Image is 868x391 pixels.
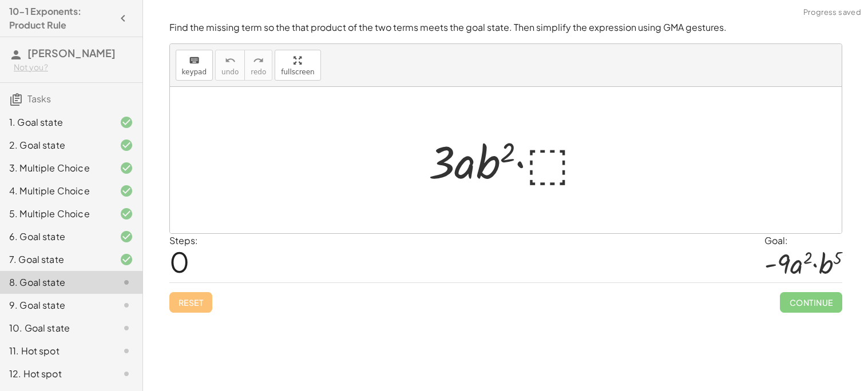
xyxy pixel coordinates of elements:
i: redo [253,54,264,67]
button: redoredo [244,50,272,81]
span: Progress saved [803,7,861,18]
button: fullscreen [275,50,320,81]
i: Task not started. [120,276,133,289]
div: 6. Goal state [9,230,101,244]
p: Find the missing term so the that product of the two terms meets the goal state. Then simplify th... [169,21,842,34]
div: Goal: [764,234,842,248]
span: Tasks [27,93,51,105]
i: Task not started. [120,298,133,312]
div: 4. Multiple Choice [9,184,101,198]
i: Task not started. [120,367,133,381]
div: 9. Goal state [9,298,101,312]
div: Not you? [14,62,133,73]
div: 1. Goal state [9,115,101,129]
i: Task finished and correct. [120,207,133,221]
span: 0 [169,244,189,279]
i: Task not started. [120,344,133,358]
i: Task finished and correct. [120,115,133,129]
i: undo [225,54,236,67]
div: 11. Hot spot [9,344,101,358]
span: fullscreen [281,68,314,76]
i: keyboard [189,54,200,67]
div: 12. Hot spot [9,367,101,381]
i: Task finished and correct. [120,161,133,175]
div: 10. Goal state [9,321,101,335]
button: keyboardkeypad [176,50,213,81]
i: Task not started. [120,321,133,335]
button: undoundo [215,50,245,81]
span: undo [221,68,239,76]
div: 8. Goal state [9,276,101,289]
span: redo [251,68,266,76]
div: 5. Multiple Choice [9,207,101,221]
span: keypad [182,68,207,76]
i: Task finished and correct. [120,253,133,266]
i: Task finished and correct. [120,230,133,244]
div: 7. Goal state [9,253,101,266]
i: Task finished and correct. [120,184,133,198]
div: 3. Multiple Choice [9,161,101,175]
label: Steps: [169,234,198,246]
h4: 10-1 Exponents: Product Rule [9,5,113,32]
div: 2. Goal state [9,138,101,152]
i: Task finished and correct. [120,138,133,152]
span: [PERSON_NAME] [27,46,116,59]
